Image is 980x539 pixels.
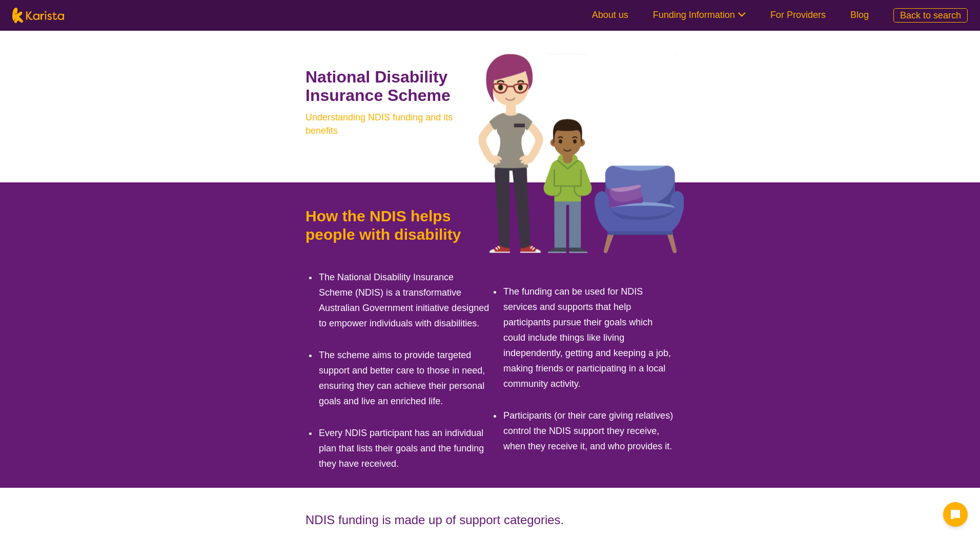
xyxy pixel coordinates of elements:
a: Back to search [893,8,968,23]
li: The funding can be used for NDIS services and supports that help participants pursue their goals ... [502,284,675,391]
li: Participants (or their care giving relatives) control the NDIS support they receive, when they re... [502,408,675,454]
b: NDIS funding is made up of support categories. [305,512,564,528]
a: Funding Information [653,10,746,20]
img: Search NDIS services with Karista [479,54,684,253]
span: Back to search [900,10,961,20]
img: Karista logo [12,8,64,23]
b: Understanding NDIS funding and its benefits [305,111,469,137]
a: For Providers [770,10,826,20]
li: The National Disability Insurance Scheme (NDIS) is a transformative Australian Government initiat... [318,269,490,331]
li: The scheme aims to provide targeted support and better care to those in need, ensuring they can a... [318,347,490,409]
b: National Disability Insurance Scheme [305,68,451,105]
a: Blog [850,10,869,20]
li: Every NDIS participant has an individual plan that lists their goals and the funding they have re... [318,425,490,471]
a: About us [592,10,628,20]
